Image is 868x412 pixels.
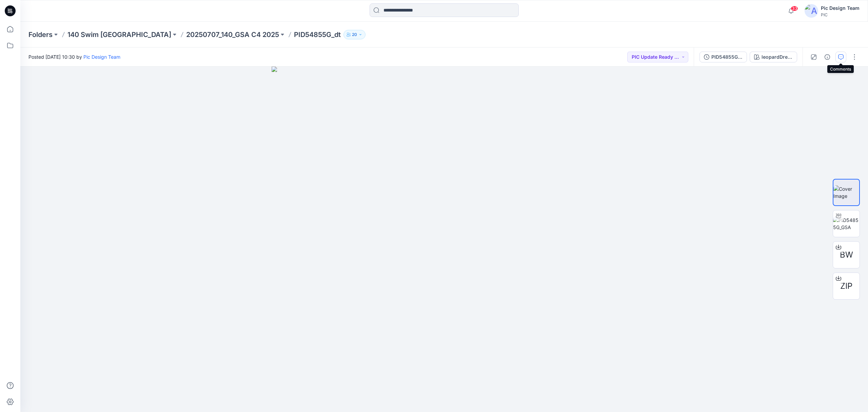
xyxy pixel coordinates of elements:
[805,4,818,18] img: avatar
[822,52,833,62] button: Details
[840,280,852,292] span: ZIP
[750,52,797,62] button: leopardDreams
[28,30,53,39] a: Folders
[791,6,798,11] span: 33
[83,54,120,60] a: Pic Design Team
[67,30,171,39] a: 140 Swim [GEOGRAPHIC_DATA]
[711,53,743,61] div: PID54855G_GSA_V2
[821,12,860,17] div: PIC
[294,30,341,39] p: PID54855G_dt
[762,53,793,61] div: leopardDreams
[833,185,859,200] img: Cover Image
[343,30,366,39] button: 20
[352,31,357,38] p: 20
[186,30,279,39] a: 20250707_140_GSA C4 2025
[28,53,120,60] span: Posted [DATE] 10:30 by
[840,249,853,261] span: BW
[699,52,747,62] button: PID54855G_GSA_V2
[833,217,860,231] img: PID54855G_GSA
[821,4,860,12] div: Pic Design Team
